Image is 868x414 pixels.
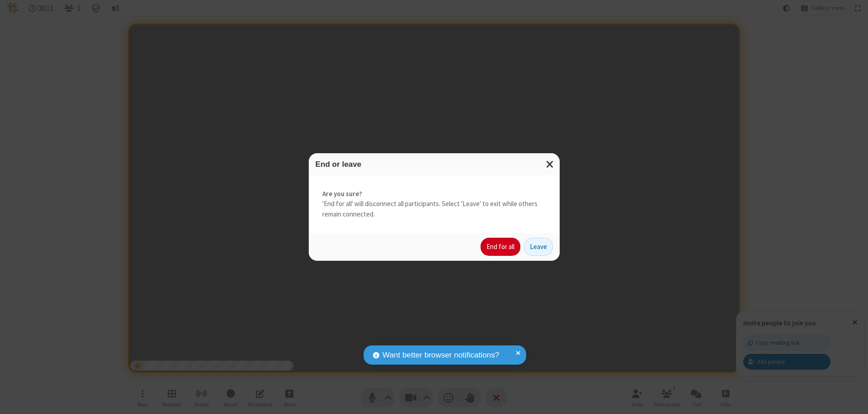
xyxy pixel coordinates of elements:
button: Leave [524,238,553,256]
h3: End or leave [316,160,553,169]
span: Want better browser notifications? [382,349,499,361]
strong: Are you sure? [322,189,546,199]
button: End for all [481,238,520,256]
div: 'End for all' will disconnect all participants. Select 'Leave' to exit while others remain connec... [309,175,560,233]
button: Close modal [541,153,560,175]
